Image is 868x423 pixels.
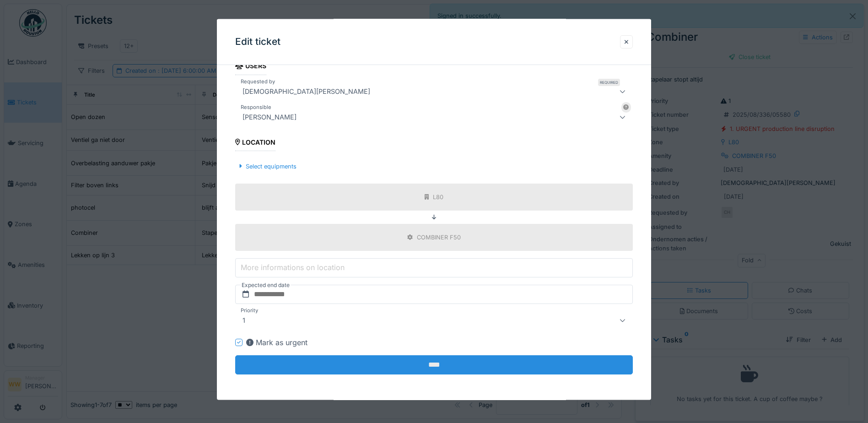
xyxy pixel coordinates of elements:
div: Location [235,135,275,151]
div: COMBINER F50 [417,233,461,241]
div: [DEMOGRAPHIC_DATA][PERSON_NAME] [239,86,374,97]
div: 1 [239,315,249,326]
label: Priority [239,307,260,315]
label: More informations on location [239,262,346,273]
label: Responsible [239,103,273,111]
h3: Edit ticket [235,36,280,48]
div: Mark as urgent [246,337,307,348]
div: [PERSON_NAME] [239,111,300,122]
div: L80 [433,192,443,201]
div: Required [598,78,620,86]
label: Requested by [239,77,277,85]
label: Expected end date [241,280,291,290]
div: Select equipments [235,160,300,172]
div: Users [235,59,266,75]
